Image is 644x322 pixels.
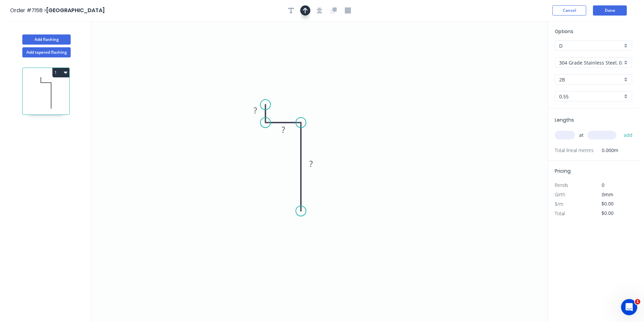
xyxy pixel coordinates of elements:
[555,146,594,155] span: Total lineal metres
[10,6,46,14] span: Order #7158 >
[282,124,285,135] tspan: ?
[559,59,622,66] input: Material
[555,117,574,123] span: Lengths
[594,146,618,155] span: 0.000m
[579,130,583,140] span: at
[254,105,257,116] tspan: ?
[555,191,565,198] span: Girth
[555,28,573,35] span: Options
[620,129,636,141] button: add
[309,158,313,169] tspan: ?
[555,210,565,217] span: Total
[22,34,71,45] button: Add flashing
[621,299,637,315] iframe: Intercom live chat
[46,6,105,14] span: [GEOGRAPHIC_DATA]
[555,182,568,188] span: Bends
[635,299,640,304] span: 1
[559,93,622,100] input: Thickness
[602,182,604,188] span: 0
[91,21,548,322] svg: 0
[602,191,613,198] span: 0mm
[555,201,563,207] span: $/m
[593,5,627,16] button: Done
[559,76,622,83] input: Colour
[559,42,622,49] input: Price level
[22,47,71,57] button: Add tapered flashing
[52,68,69,77] button: 1
[555,168,571,174] span: Pricing
[552,5,586,16] button: Cancel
